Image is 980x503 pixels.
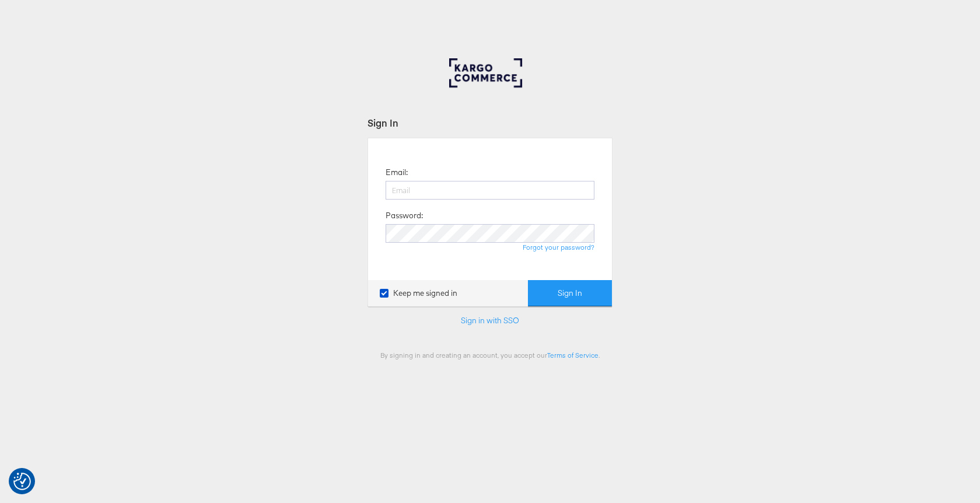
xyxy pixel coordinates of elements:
img: Revisit consent button [13,473,31,490]
input: Email [386,181,594,200]
label: Keep me signed in [380,288,457,299]
label: Email: [386,167,408,178]
a: Terms of Service [547,351,598,359]
div: Sign In [367,116,612,130]
a: Forgot your password? [523,243,594,252]
label: Password: [386,210,423,221]
div: By signing in and creating an account, you accept our . [367,351,612,359]
button: Consent Preferences [13,473,31,490]
button: Sign In [528,280,612,306]
a: Sign in with SSO [461,315,519,326]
